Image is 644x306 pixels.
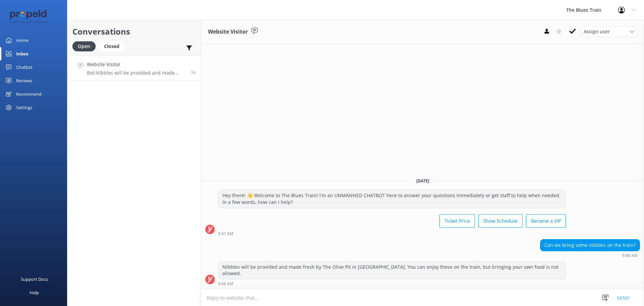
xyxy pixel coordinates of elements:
h2: Conversations [72,25,196,38]
a: Closed [99,42,128,50]
div: 09:48am 20-Aug-2025 (UTC +10:00) Australia/Sydney [218,281,566,286]
button: Show Schedule [478,214,523,228]
span: 09:48am 20-Aug-2025 (UTC +10:00) Australia/Sydney [191,70,196,75]
span: Assign user [584,28,610,35]
h4: Website Visitor [87,61,186,68]
div: 09:48am 20-Aug-2025 (UTC +10:00) Australia/Sydney [540,253,640,258]
div: Reviews [16,74,32,87]
h3: Website Visitor [208,28,248,36]
div: Settings [16,101,32,114]
div: 09:41am 20-Aug-2025 (UTC +10:00) Australia/Sydney [218,231,566,236]
button: Become a VIP [526,214,566,228]
div: Hey there! 👋 Welcome to The Blues Train! I'm an UNMANNED CHATBOT here to answer your questions im... [218,190,566,208]
div: Support Docs [21,272,48,286]
button: Ticket Price [439,214,475,228]
div: Nibbles will be provided and made fresh by The Olive Pit in [GEOGRAPHIC_DATA]. You can enjoy thes... [218,261,566,279]
strong: 9:48 AM [218,282,233,286]
span: [DATE] [412,178,433,184]
div: Can we bring some nibbles on the train? [540,239,640,251]
div: Home [16,34,29,47]
div: Closed [99,41,124,51]
div: Inbox [16,47,29,60]
a: Website VisitorBot:Nibbles will be provided and made fresh by The Olive Pit in [GEOGRAPHIC_DATA].... [67,55,201,81]
div: Assign User [580,26,637,37]
img: 12-1677471078.png [10,10,49,24]
a: Open [72,42,99,50]
strong: 9:48 AM [622,254,638,258]
p: Bot: Nibbles will be provided and made fresh by The Olive Pit in [GEOGRAPHIC_DATA]. You can enjoy... [87,70,186,76]
div: Help [30,286,39,299]
div: Open [72,41,96,51]
div: Recommend [16,87,42,101]
strong: 9:41 AM [218,232,233,236]
div: Chatbot [16,60,33,74]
